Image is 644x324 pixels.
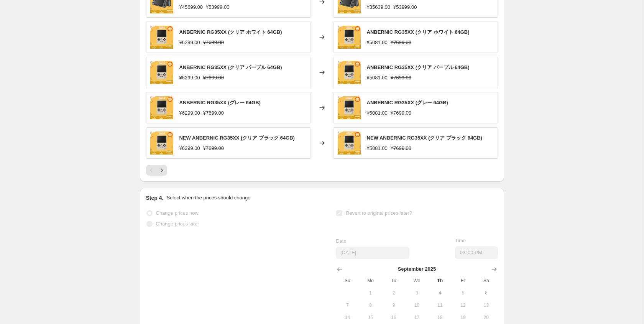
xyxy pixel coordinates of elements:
span: Mo [362,278,379,284]
button: Saturday September 6 2025 [475,287,498,299]
span: 11 [431,302,448,308]
button: Tuesday September 9 2025 [382,299,405,311]
img: 35XX_041456ad-3383-4aa3-b8b2-75eb0b0a7d11_80x.jpg [338,132,361,155]
button: Wednesday September 3 2025 [405,287,428,299]
img: 35XX_81ac13ef-0421-4edd-9ccb-21f0829287bd_80x.jpg [150,26,173,49]
img: 35XX_81ac13ef-0421-4edd-9ccb-21f0829287bd_80x.jpg [338,61,361,84]
span: Change prices now [156,210,199,216]
span: 4 [431,290,448,296]
strike: ¥7699.00 [203,145,224,152]
button: Wednesday September 10 2025 [405,299,428,311]
th: Thursday [428,275,451,287]
button: Show previous month, August 2025 [334,264,345,275]
div: ¥6299.00 [179,145,200,152]
span: Change prices later [156,221,199,227]
th: Tuesday [382,275,405,287]
button: Thursday September 11 2025 [428,299,451,311]
th: Friday [452,275,475,287]
span: ANBERNIC RG35XX (クリア ホワイト 64GB) [179,29,282,35]
th: Saturday [475,275,498,287]
span: 10 [408,302,425,308]
span: 6 [478,290,495,296]
p: Select when the prices should change [166,194,250,202]
button: Saturday September 20 2025 [475,311,498,324]
span: 1 [362,290,379,296]
span: We [408,278,425,284]
span: 14 [339,314,356,321]
button: Monday September 8 2025 [359,299,382,311]
strike: ¥53999.00 [393,3,417,11]
img: 35XX_81ac13ef-0421-4edd-9ccb-21f0829287bd_80x.jpg [338,96,361,119]
span: 18 [431,314,448,321]
button: Tuesday September 2 2025 [382,287,405,299]
span: NEW ANBERNIC RG35XX (クリア ブラック 64GB) [179,135,295,141]
span: 17 [408,314,425,321]
span: Date [336,238,346,244]
img: 35XX_041456ad-3383-4aa3-b8b2-75eb0b0a7d11_80x.jpg [150,132,173,155]
button: Sunday September 14 2025 [336,311,359,324]
span: NEW ANBERNIC RG35XX (クリア ブラック 64GB) [367,135,482,141]
input: 9/4/2025 [336,247,409,259]
span: Time [455,238,466,243]
span: 2 [385,290,402,296]
span: 3 [408,290,425,296]
th: Sunday [336,275,359,287]
strike: ¥7699.00 [203,74,224,82]
span: 8 [362,302,379,308]
div: ¥6299.00 [179,39,200,46]
span: 16 [385,314,402,321]
div: ¥5081.00 [367,145,388,152]
strike: ¥7699.00 [203,109,224,117]
span: 20 [478,314,495,321]
button: Today Thursday September 4 2025 [428,287,451,299]
span: 5 [455,290,472,296]
span: Tu [385,278,402,284]
span: 9 [385,302,402,308]
div: ¥35639.00 [367,3,390,11]
strike: ¥7699.00 [391,39,411,46]
span: Fr [455,278,472,284]
button: Friday September 19 2025 [452,311,475,324]
img: 35XX_81ac13ef-0421-4edd-9ccb-21f0829287bd_80x.jpg [150,96,173,119]
button: Friday September 5 2025 [452,287,475,299]
div: ¥5081.00 [367,39,388,46]
div: ¥5081.00 [367,74,388,82]
span: ANBERNIC RG35XX (グレー 64GB) [367,100,448,105]
button: Wednesday September 17 2025 [405,311,428,324]
span: Revert to original prices later? [346,210,412,216]
input: 12:00 [455,246,498,259]
div: ¥6299.00 [179,109,200,117]
div: ¥6299.00 [179,74,200,82]
img: 35XX_81ac13ef-0421-4edd-9ccb-21f0829287bd_80x.jpg [338,26,361,49]
button: Thursday September 18 2025 [428,311,451,324]
span: 12 [455,302,472,308]
button: Friday September 12 2025 [452,299,475,311]
button: Sunday September 7 2025 [336,299,359,311]
span: 19 [455,314,472,321]
strike: ¥7699.00 [391,74,411,82]
span: 7 [339,302,356,308]
h2: Step 4. [146,194,164,202]
button: Tuesday September 16 2025 [382,311,405,324]
th: Monday [359,275,382,287]
button: Monday September 1 2025 [359,287,382,299]
span: ANBERNIC RG35XX (クリア パープル 64GB) [179,64,282,70]
button: Next [156,165,167,176]
div: ¥5081.00 [367,109,388,117]
strike: ¥7699.00 [391,145,411,152]
img: 35XX_81ac13ef-0421-4edd-9ccb-21f0829287bd_80x.jpg [150,61,173,84]
nav: Pagination [146,165,167,176]
strike: ¥7699.00 [391,109,411,117]
div: ¥45699.00 [179,3,203,11]
button: Saturday September 13 2025 [475,299,498,311]
button: Show next month, October 2025 [489,264,499,275]
strike: ¥7699.00 [203,39,224,46]
span: ANBERNIC RG35XX (グレー 64GB) [179,100,261,105]
span: 13 [478,302,495,308]
span: Th [431,278,448,284]
span: ANBERNIC RG35XX (クリア ホワイト 64GB) [367,29,470,35]
th: Wednesday [405,275,428,287]
span: ANBERNIC RG35XX (クリア パープル 64GB) [367,64,470,70]
span: 15 [362,314,379,321]
strike: ¥53999.00 [206,3,229,11]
